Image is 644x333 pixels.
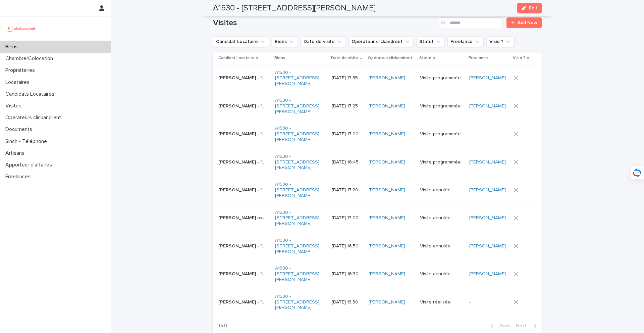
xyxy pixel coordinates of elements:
a: [PERSON_NAME] [469,75,506,81]
a: A1530 - [STREET_ADDRESS][PERSON_NAME] [275,70,323,87]
p: Sinch - Téléphone [3,138,52,145]
tr: [PERSON_NAME] royce - "A1530 - [STREET_ADDRESS][PERSON_NAME]"[PERSON_NAME] royce - "A1530 - [STRE... [213,204,542,232]
a: [PERSON_NAME] [369,243,405,249]
a: [PERSON_NAME] [369,187,405,193]
a: [PERSON_NAME] [369,215,405,221]
button: Visio ? [486,36,515,47]
button: Freelance [447,36,484,47]
tr: [PERSON_NAME] - "A1530 - [STREET_ADDRESS][PERSON_NAME]"[PERSON_NAME] - "A1530 - [STREET_ADDRESS][... [213,260,542,288]
a: Add New [506,17,542,28]
a: A1530 - [STREET_ADDRESS][PERSON_NAME] [275,154,323,171]
tr: [PERSON_NAME] - "A1530 - [STREET_ADDRESS][PERSON_NAME]"[PERSON_NAME] - "A1530 - [STREET_ADDRESS][... [213,92,542,120]
button: Date de visite [301,36,346,47]
button: Next [513,323,542,329]
p: [DATE] 17:00 [332,131,364,137]
p: Abdellahi Michel - "A1530 - 33 Avenue des Martyrs de Chateaubriant, Orly 94310" [218,270,268,277]
p: Visites [3,103,27,109]
a: A1530 - [STREET_ADDRESS][PERSON_NAME] [275,126,323,142]
p: Visite annulée [420,187,464,193]
p: Visite programmée [420,75,464,81]
a: A1530 - [STREET_ADDRESS][PERSON_NAME] [275,98,323,114]
button: Biens [272,36,298,47]
p: Visite annulée [420,215,464,221]
p: - [469,131,508,137]
button: Back [485,323,513,329]
input: Search [439,17,502,28]
p: Candidat Locataire [218,54,255,62]
p: Adam Ouariba - "A1530 - 33 Avenue des Martyrs de Chateaubriant, Orly 94310" [218,298,268,305]
p: Visite annulée [420,271,464,277]
p: Apporteur d'affaires [3,162,57,168]
a: [PERSON_NAME] [369,103,405,109]
p: Operateurs clickandrent [3,114,66,121]
span: Next [516,324,531,328]
a: A1530 - [STREET_ADDRESS][PERSON_NAME] [275,238,323,254]
a: [PERSON_NAME] [469,243,506,249]
p: [DATE] 17:00 [332,215,364,221]
span: Back [496,324,511,328]
a: [PERSON_NAME] [369,271,405,277]
p: Visite programmée [420,131,464,137]
button: Opérateur clickandrent [348,36,414,47]
p: [DATE] 17:20 [332,187,364,193]
span: Add New [518,20,537,25]
p: Freelance [469,54,488,62]
p: Krupal Boddupalli - "A1530 - 33 Avenue des Martyrs de Chateaubriant, Orly 94310" [218,74,268,81]
p: [DATE] 17:25 [332,103,364,109]
p: Opérateur clickandrent [368,54,412,62]
a: [PERSON_NAME] [469,271,506,277]
p: Visio ? [513,54,525,62]
p: Visite réalisée [420,299,464,305]
h2: A1530 - [STREET_ADDRESS][PERSON_NAME] [213,3,376,13]
a: [PERSON_NAME] [369,131,405,137]
p: [DATE] 13:30 [332,299,364,305]
p: mouhamed sow - "A1530 - 33 Avenue des Martyrs de Chateaubriant, Orly 94310" [218,130,268,137]
p: Documents [3,126,38,133]
tr: [PERSON_NAME] - "A1530 - [STREET_ADDRESS][PERSON_NAME]"[PERSON_NAME] - "A1530 - [STREET_ADDRESS][... [213,288,542,316]
p: Biens [274,54,285,62]
a: [PERSON_NAME] [469,187,506,193]
a: [PERSON_NAME] [369,159,405,165]
a: A1530 - [STREET_ADDRESS][PERSON_NAME] [275,294,323,311]
tr: [PERSON_NAME] - "A1530 - [STREET_ADDRESS][PERSON_NAME]"[PERSON_NAME] - "A1530 - [STREET_ADDRESS][... [213,232,542,260]
button: Candidat Locataire [213,36,269,47]
a: [PERSON_NAME] [369,75,405,81]
p: [DATE] 16:50 [332,243,364,249]
p: Freelances [3,174,36,180]
p: Propriétaires [3,67,40,74]
p: Candidats Locataires [3,91,60,97]
p: Artisans [3,150,30,156]
p: Dalia Sarah - "A1530 - 33 Avenue des Martyrs de Chateaubriant, Orly 94310" [218,158,268,165]
h1: Visites [213,18,436,28]
p: Omar Aguelmame - "A1530 - 33 Avenue des Martyrs de Chateaubriant, Orly 94310" [218,102,268,109]
p: Biens [3,44,23,50]
tr: [PERSON_NAME] - "A1530 - [STREET_ADDRESS][PERSON_NAME]"[PERSON_NAME] - "A1530 - [STREET_ADDRESS][... [213,176,542,204]
p: [DATE] 17:35 [332,75,364,81]
p: Nicolas Berthelemy - "A1530 - 33 Avenue des Martyrs de Chateaubriant, Orly 94310" [218,186,268,193]
a: [PERSON_NAME] [369,299,405,305]
p: [DATE] 16:30 [332,271,364,277]
p: Statut [419,54,432,62]
p: Rena royce Bieda royce - "A1530 - 33 Avenue des Martyrs de Chateaubriant, Orly 94310" [218,214,268,221]
p: Visite annulée [420,243,464,249]
img: UCB0brd3T0yccxBKYDjQ [5,22,38,35]
span: Edit [529,6,537,10]
a: A1530 - [STREET_ADDRESS][PERSON_NAME] [275,182,323,198]
tr: [PERSON_NAME] - "A1530 - [STREET_ADDRESS][PERSON_NAME]"[PERSON_NAME] - "A1530 - [STREET_ADDRESS][... [213,120,542,148]
p: Chambre/Colocation [3,55,58,62]
p: Locataires [3,79,35,86]
a: [PERSON_NAME] [469,215,506,221]
button: Statut [416,36,445,47]
a: [PERSON_NAME] [469,159,506,165]
p: [DATE] 16:45 [332,159,364,165]
a: [PERSON_NAME] [469,103,506,109]
p: Date de visite [331,54,358,62]
p: Lindsey Amon - "A1530 - 33 Avenue des Martyrs de Chateaubriant, Orly 94310" [218,242,268,249]
a: A1530 - [STREET_ADDRESS][PERSON_NAME] [275,266,323,282]
p: - [469,299,508,305]
p: Visite programmée [420,159,464,165]
a: A1530 - [STREET_ADDRESS][PERSON_NAME] [275,210,323,227]
tr: [PERSON_NAME] - "A1530 - [STREET_ADDRESS][PERSON_NAME]"[PERSON_NAME] - "A1530 - [STREET_ADDRESS][... [213,148,542,176]
tr: [PERSON_NAME] - "A1530 - [STREET_ADDRESS][PERSON_NAME]"[PERSON_NAME] - "A1530 - [STREET_ADDRESS][... [213,64,542,92]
